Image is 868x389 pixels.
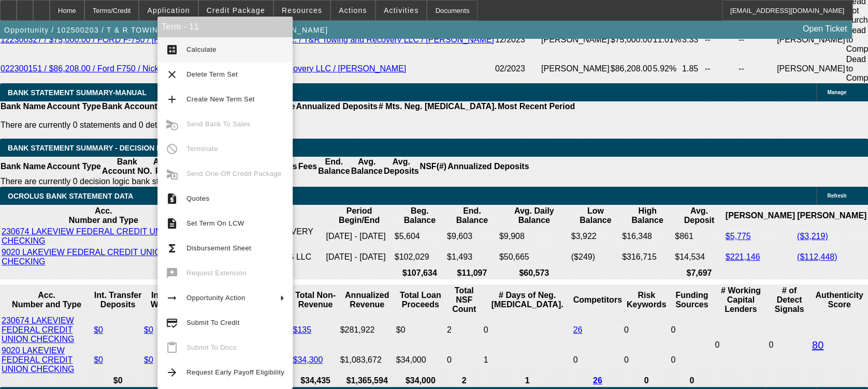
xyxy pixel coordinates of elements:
[674,206,724,226] th: Avg. Deposit
[446,316,482,345] td: 2
[2,316,74,343] a: 230674 LAKEVIEW FEDERAL CREDIT UNION CHECKING
[624,286,670,315] th: Risk Keywords
[499,247,570,267] td: $50,665
[827,89,846,95] span: Manage
[768,286,811,315] th: # of Detect Signals
[571,227,620,246] td: $3,922
[186,319,239,326] span: Submit To Credit
[495,54,541,83] td: 02/2023
[378,101,497,112] th: # Mts. Neg. [MEDICAL_DATA].
[144,355,153,364] a: $0
[143,376,206,386] th: $0
[166,317,178,329] mat-icon: credit_score
[396,376,445,386] th: $34,000
[499,227,570,246] td: $9,908
[715,340,719,349] span: 0
[166,217,178,230] mat-icon: description
[394,206,445,226] th: Beg. Balance
[593,376,602,385] a: 26
[714,286,767,315] th: # Working Capital Lenders
[483,316,571,345] td: 0
[1,121,575,130] p: There are currently 0 statements and 0 details entered on this opportunity
[186,46,216,53] span: Calculate
[102,157,153,176] th: Bank Account NO.
[768,316,811,375] td: 0
[1,64,406,73] a: 022300151 / $86,208.00 / Ford F750 / Nicks Motorsports / T&R Towing and Recovery LLC / [PERSON_NAME]
[446,247,498,267] td: $1,493
[384,6,419,14] span: Activities
[2,248,167,266] a: 9020 LAKEVIEW FEDERAL CREDIT UNION CHECKING
[483,286,571,315] th: # Days of Neg. [MEDICAL_DATA].
[186,194,209,202] span: Quotes
[624,316,670,345] td: 0
[186,219,244,227] span: Set Term On LCW
[46,157,102,176] th: Account Type
[166,192,178,205] mat-icon: request_quote
[674,268,724,278] th: $7,697
[186,294,245,302] span: Opportunity Action
[207,6,265,14] span: Credit Package
[1,286,92,315] th: Acc. Number and Type
[797,252,837,261] a: ($112,448)
[571,247,620,267] td: ($249)
[624,376,670,386] th: 0
[738,25,776,54] td: --
[186,244,251,252] span: Disbursement Sheet
[499,268,570,278] th: $60,573
[186,70,238,78] span: Delete Term Set
[8,88,147,97] span: BANK STATEMENT SUMMARY-MANUAL
[166,68,178,81] mat-icon: clear
[282,6,322,14] span: Resources
[394,247,445,267] td: $102,029
[827,193,846,199] span: Refresh
[483,346,571,375] td: 1
[147,6,190,14] span: Application
[8,144,180,152] span: Bank Statement Summary - Decision Logic
[339,6,367,14] span: Actions
[325,227,393,246] td: [DATE] - [DATE]
[674,227,724,246] td: $861
[394,268,445,278] th: $107,634
[166,292,178,304] mat-icon: arrow_right_alt
[812,339,823,351] a: 80
[396,316,445,345] td: $0
[573,325,582,334] a: 26
[610,54,652,83] td: $86,208.00
[8,192,133,200] span: OCROLUS BANK STATEMENT DATA
[541,25,610,54] td: [PERSON_NAME]
[93,286,142,315] th: Int. Transfer Deposits
[621,247,673,267] td: $316,715
[293,355,323,364] a: $34,300
[4,26,328,34] span: Opportunity / 102500203 / T & R TOWING AND RECOVERY, LLC / [PERSON_NAME]
[446,227,498,246] td: $9,603
[797,232,828,241] a: ($3,219)
[199,1,273,20] button: Credit Package
[46,101,102,112] th: Account Type
[94,355,103,364] a: $0
[499,206,570,226] th: Avg. Daily Balance
[186,95,255,103] span: Create New Term Set
[776,25,846,54] td: [PERSON_NAME]
[682,54,704,83] td: 1.85
[376,1,427,20] button: Activities
[572,286,622,315] th: Competitors
[725,252,760,261] a: $221,146
[670,286,713,315] th: Funding Sources
[157,17,293,37] div: Term - 11
[295,101,378,112] th: Annualized Deposits
[292,376,338,386] th: $34,435
[447,157,529,176] th: Annualized Deposits
[139,1,197,20] button: Application
[166,93,178,106] mat-icon: add
[325,247,393,267] td: [DATE] - [DATE]
[624,346,670,375] td: 0
[340,376,395,386] th: $1,365,594
[394,227,445,246] td: $5,604
[1,206,206,226] th: Acc. Number and Type
[621,227,673,246] td: $16,348
[94,325,103,334] a: $0
[93,376,142,386] th: $0
[166,43,178,56] mat-icon: calculate
[419,157,447,176] th: NSF(#)
[572,346,622,375] td: 0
